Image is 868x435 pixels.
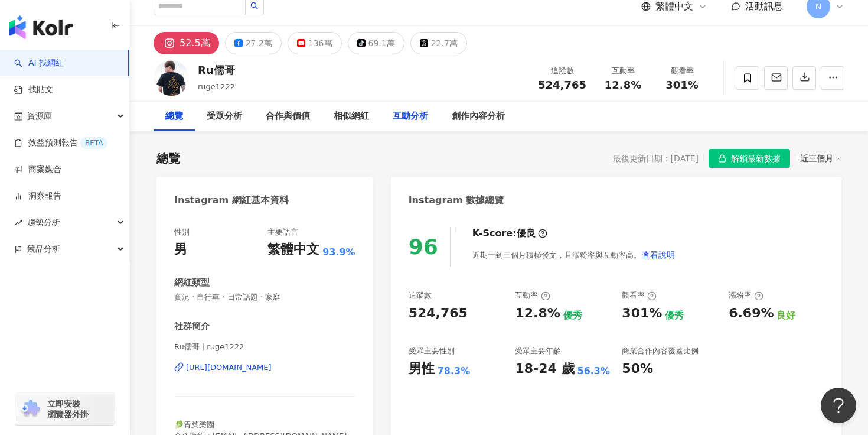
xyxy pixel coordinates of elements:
[605,79,641,91] span: 12.8%
[14,84,53,96] a: 找貼文
[154,60,189,96] img: KOL Avatar
[729,290,763,301] div: 漲粉率
[186,362,272,373] div: [URL][DOMAIN_NAME]
[821,388,856,423] iframe: Help Scout Beacon - Open
[368,35,395,51] div: 69.1萬
[729,304,774,323] div: 6.69%
[800,151,841,166] div: 近三個月
[577,365,611,378] div: 56.3%
[266,109,310,124] div: 合作與價值
[207,109,242,124] div: 受眾分析
[622,346,699,356] div: 商業合作內容覆蓋比例
[198,82,235,91] span: ruge1222
[515,290,550,301] div: 互動率
[334,109,369,124] div: 相似網紅
[174,342,355,352] span: Ru儒哥 | ruge1222
[622,360,653,378] div: 50%
[517,227,536,240] div: 優良
[665,79,699,91] span: 301%
[601,65,645,77] div: 互動率
[14,137,107,149] a: 效益預測報告BETA
[14,57,64,69] a: searchAI 找網紅
[308,35,332,51] div: 136萬
[19,400,42,418] img: chrome extension
[348,32,404,54] button: 69.1萬
[246,35,272,51] div: 27.2萬
[27,103,52,129] span: 資源庫
[180,35,210,51] div: 52.5萬
[731,150,781,168] span: 解鎖最新數據
[409,304,468,323] div: 524,765
[538,79,586,91] span: 524,765
[14,190,61,202] a: 洞察報告
[154,32,219,54] button: 52.5萬
[198,63,235,77] div: Ru儒哥
[709,149,790,168] button: 解鎖最新數據
[14,219,22,227] span: rise
[322,246,355,259] span: 93.9%
[250,2,259,10] span: search
[409,194,504,207] div: Instagram 數據總覽
[174,241,187,259] div: 男
[409,235,438,259] div: 96
[613,154,699,163] div: 最後更新日期：[DATE]
[622,290,657,301] div: 觀看率
[174,320,210,333] div: 社群簡介
[515,360,574,378] div: 18-24 歲
[538,65,586,77] div: 追蹤數
[174,277,210,289] div: 網紅類型
[409,346,455,356] div: 受眾主要性別
[267,227,298,238] div: 主要語言
[174,292,355,303] span: 實況 · 自行車 · 日常話題 · 家庭
[288,32,342,54] button: 136萬
[745,1,783,12] span: 活動訊息
[641,243,676,267] button: 查看說明
[660,65,704,77] div: 觀看率
[410,32,467,54] button: 22.7萬
[642,250,675,259] span: 查看說明
[15,393,115,425] a: chrome extension立即安裝 瀏覽器外掛
[409,290,432,301] div: 追蹤數
[225,32,282,54] button: 27.2萬
[27,236,60,262] span: 競品分析
[174,194,289,207] div: Instagram 網紅基本資料
[267,241,319,259] div: 繁體中文
[27,209,60,236] span: 趨勢分析
[665,309,684,322] div: 優秀
[438,365,471,378] div: 78.3%
[409,360,435,378] div: 男性
[156,150,180,167] div: 總覽
[9,15,73,39] img: logo
[515,346,561,356] div: 受眾主要年齡
[452,109,505,124] div: 創作內容分析
[165,109,183,124] div: 總覽
[174,227,190,238] div: 性別
[472,227,547,240] div: K-Score :
[563,309,582,322] div: 優秀
[174,362,355,373] a: [URL][DOMAIN_NAME]
[776,309,795,322] div: 良好
[472,243,676,267] div: 近期一到三個月積極發文，且漲粉率與互動率高。
[14,164,61,176] a: 商案媒合
[393,109,428,124] div: 互動分析
[515,304,560,323] div: 12.8%
[47,398,89,420] span: 立即安裝 瀏覽器外掛
[431,35,458,51] div: 22.7萬
[622,304,662,323] div: 301%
